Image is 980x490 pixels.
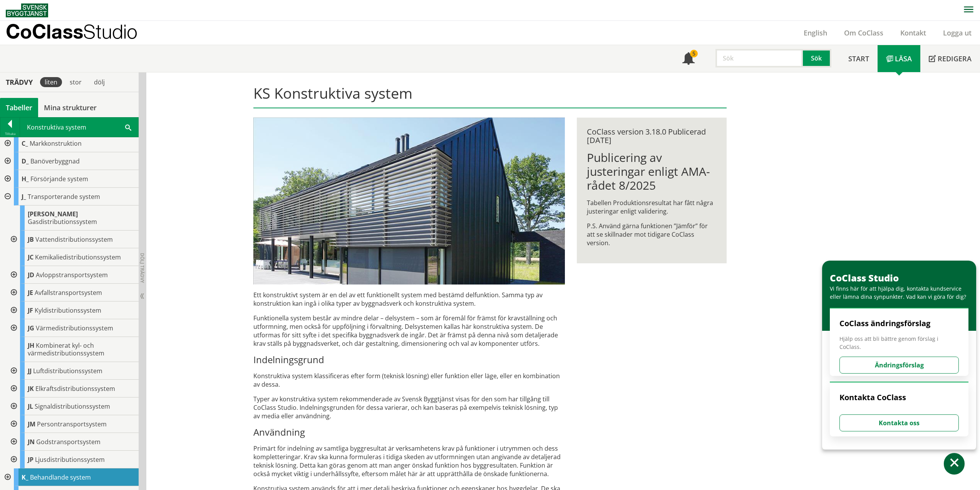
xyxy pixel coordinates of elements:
span: JF [28,306,33,315]
span: Vattendistributionssystem [35,235,113,244]
a: Mina strukturer [38,98,102,117]
h3: Användning [253,426,565,438]
h4: Kontakta CoClass [839,392,959,402]
span: JG [28,324,34,332]
input: Sök [715,49,803,67]
span: J_ [22,192,26,201]
span: C_ [22,139,28,148]
span: Hjälp oss att bli bättre genom förslag i CoClass. [839,335,959,351]
span: Kyldistributionssystem [35,306,101,315]
span: JP [28,455,34,464]
p: Primärt för indelning av samtliga byggresultat är verksamhetens krav på funktioner i ut­rym­men o... [253,444,565,478]
h1: KS Konstruktiva system [253,84,727,108]
img: Svensk Byggtjänst [6,3,48,17]
a: Om CoClass [836,28,892,37]
a: Kontakt [892,28,935,37]
a: Start [840,45,878,72]
a: 5 [674,45,703,72]
span: Markkonstruktion [30,139,82,148]
a: CoClassStudio [6,21,154,45]
span: Redigera [938,54,972,63]
a: Kontakta oss [839,419,959,427]
span: Godstransportsystem [36,438,101,446]
span: CoClass Studio [830,271,899,284]
p: Tabellen Produktionsresultat har fått några justeringar enligt validering. [587,199,717,216]
span: Banöverbyggnad [30,157,80,165]
span: JK [28,384,34,393]
span: Luftdistributionssystem [33,367,102,375]
div: liten [40,77,62,87]
span: JB [28,235,34,244]
span: Persontransportsystem [37,420,107,428]
h4: CoClass ändringsförslag [839,318,959,328]
div: dölj [89,77,109,87]
p: Ett konstruktivt system är en del av ett funktionellt system med bestämd delfunktion. Samma typ a... [253,291,565,308]
span: Läsa [895,54,912,63]
span: JC [28,253,34,261]
span: Avfallstransportsystem [35,288,102,297]
span: K_ [22,473,28,482]
span: JL [28,402,33,411]
span: D_ [22,157,29,165]
span: Värmedistributionssystem [36,324,113,332]
div: stor [65,77,86,87]
p: Typer av konstruktiva system rekommenderade av Svensk Byggtjänst visas för den som har tillgång t... [253,395,565,420]
p: CoClass [6,27,137,36]
button: Sök [803,49,831,67]
img: structural-solar-shading.jpg [253,118,565,285]
span: Gasdistributionssystem [28,217,97,226]
div: Konstruktiva system [20,118,138,137]
span: Kombinerat kyl- och värmedistributionssystem [28,341,104,357]
span: Studio [83,20,137,43]
span: [PERSON_NAME] [28,210,78,218]
button: Ändringsförslag [839,357,959,374]
span: Signaldistributionssystem [35,402,110,411]
a: Redigera [920,45,980,72]
span: Elkraftsdistributionssystem [35,384,115,393]
p: Funktionella system består av mindre delar – delsystem – som är föremål för främst för krav­ställ... [253,314,565,348]
span: Transporterande system [28,192,100,201]
span: Kemikaliedistributionssystem [35,253,121,261]
div: Trädvy [2,78,37,86]
span: Notifikationer [682,53,695,66]
span: JE [28,288,33,297]
span: H_ [22,175,29,183]
p: Konstruktiva system klassificeras efter form (teknisk lösning) eller funktion eller läge, eller e... [253,372,565,389]
span: JD [28,271,34,279]
a: Logga ut [935,28,980,37]
span: JH [28,341,34,350]
span: JJ [28,367,32,375]
button: Kontakta oss [839,414,959,431]
div: CoClass version 3.18.0 Publicerad [DATE] [587,128,717,145]
div: 5 [690,50,698,57]
div: Tillbaka [0,131,20,137]
span: Försörjande system [30,175,88,183]
span: Behandlande system [30,473,91,482]
p: P.S. Använd gärna funktionen ”Jämför” för att se skillnader mot tidigare CoClass version. [587,222,717,247]
span: Dölj trädvy [139,253,146,283]
a: Läsa [878,45,920,72]
div: Vi finns här för att hjälpa dig, kontakta kundservice eller lämna dina synpunkter. Vad kan vi gör... [830,285,972,301]
span: Ljusdistributionssystem [35,455,105,464]
a: English [795,28,836,37]
span: JN [28,438,35,446]
h1: Publicering av justeringar enligt AMA-rådet 8/2025 [587,151,717,192]
span: Sök i tabellen [125,123,131,131]
span: Start [848,54,869,63]
span: Avloppstransportsystem [36,271,108,279]
h3: Indelningsgrund [253,354,565,365]
span: JM [28,420,35,428]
